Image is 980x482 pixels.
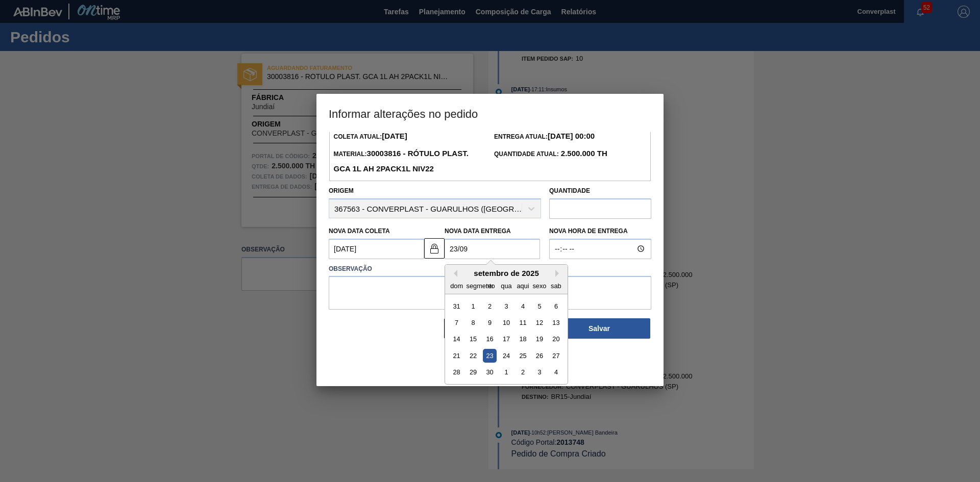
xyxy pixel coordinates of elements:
[549,227,628,235] font: Nova Hora de Entrega
[548,318,650,339] button: Salvar
[329,227,390,235] font: Nova Data Coleta
[532,282,546,289] font: sexo
[549,187,590,194] font: Quantidade
[551,282,561,289] font: sab
[483,332,497,346] div: Choose terça-feira, 16 de setembro de 2025
[329,187,354,194] font: Origem
[450,316,463,329] div: Choose domingo, 7 de setembro de 2025
[517,282,529,289] font: aqui
[499,316,513,329] div: Choose quarta-feira, 10 de setembro de 2025
[329,265,372,272] font: Observação
[333,133,382,140] font: Coleta Atual:
[445,227,511,235] font: Nova Data Entrega
[444,318,546,339] button: Fechar
[467,365,480,379] div: Choose segunda-feira, 29 de setembro de 2025
[499,299,513,313] div: Choose quarta-feira, 3 de setembro de 2025
[428,242,440,255] img: trancado
[483,299,497,313] div: Choose terça-feira, 2 de setembro de 2025
[467,282,495,289] font: segmento
[450,270,457,277] button: Mês Anterior
[333,150,366,158] font: Material:
[483,349,497,363] div: Choose terça-feira, 23 de setembro de 2025
[516,332,530,346] div: Choose quinta-feira, 18 de setembro de 2025
[329,108,478,120] font: Informar alterações no pedido
[467,349,480,363] div: Choose segunda-feira, 22 de setembro de 2025
[450,282,463,289] font: dom
[467,299,480,313] div: Choose segunda-feira, 1 de setembro de 2025
[450,349,463,363] div: Choose domingo, 21 de setembro de 2025
[450,332,463,346] div: Choose domingo, 14 de setembro de 2025
[499,349,513,363] div: Choose quarta-feira, 24 de setembro de 2025
[499,365,513,379] div: Choose quarta-feira, 1 de outubro de 2025
[450,299,463,313] div: Choose domingo, 31 de agosto de 2025
[445,239,540,259] input: dd/mm/aaaa
[516,365,530,379] div: Choose quinta-feira, 2 de outubro de 2025
[549,316,563,329] div: Choose sábado, 13 de setembro de 2025
[333,149,468,173] font: 30003816 - RÓTULO PLAST. GCA 1L AH 2PACK1L NIV22
[532,299,546,313] div: Choose sexta-feira, 5 de setembro de 2025
[532,349,546,363] div: Choose sexta-feira, 26 de setembro de 2025
[532,332,546,346] div: Choose sexta-feira, 19 de setembro de 2025
[474,269,539,277] font: setembro de 2025
[516,316,530,329] div: Choose quinta-feira, 11 de setembro de 2025
[589,324,610,333] font: Salvar
[450,365,463,379] div: Choose domingo, 28 de setembro de 2025
[549,365,563,379] div: Choose sábado, 4 de outubro de 2025
[424,238,445,259] button: trancado
[549,299,563,313] div: Choose sábado, 6 de setembro de 2025
[548,132,595,140] font: [DATE] 00:00
[501,282,511,289] font: qua
[516,299,530,313] div: Choose quinta-feira, 4 de setembro de 2025
[329,239,424,259] input: dd/mm/aaaa
[483,365,497,379] div: Choose terça-feira, 30 de setembro de 2025
[486,282,494,289] font: ter
[561,149,607,158] font: 2.500.000 TH
[483,316,497,329] div: Choose terça-feira, 9 de setembro de 2025
[382,132,407,140] font: [DATE]
[494,133,548,140] font: Entrega Atual:
[555,270,562,277] button: Próximo mês
[532,316,546,329] div: Choose sexta-feira, 12 de setembro de 2025
[499,332,513,346] div: Choose quarta-feira, 17 de setembro de 2025
[448,297,564,380] div: month 2025-09
[532,365,546,379] div: Choose sexta-feira, 3 de outubro de 2025
[467,332,480,346] div: Choose segunda-feira, 15 de setembro de 2025
[494,150,559,158] font: Quantidade atual:
[549,332,563,346] div: Choose sábado, 20 de setembro de 2025
[467,316,480,329] div: Choose segunda-feira, 8 de setembro de 2025
[549,349,563,363] div: Choose sábado, 27 de setembro de 2025
[516,349,530,363] div: Choose quinta-feira, 25 de setembro de 2025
